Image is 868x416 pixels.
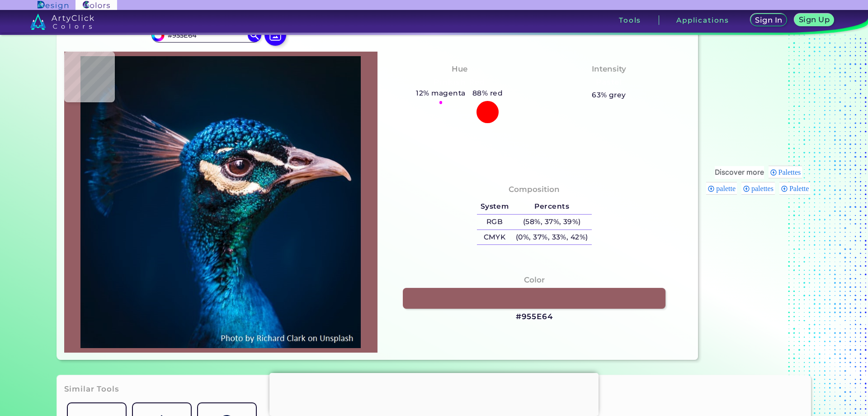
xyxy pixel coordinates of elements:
h5: System [477,199,512,214]
img: logo_artyclick_colors_white.svg [30,14,94,30]
a: Sign Up [795,14,833,26]
img: ArtyClick Design logo [38,1,68,10]
div: palette [706,182,737,195]
h3: Pastel [592,77,626,88]
span: palettes [751,185,776,192]
h3: Similar Tools [64,384,119,395]
h3: Tools [619,17,641,24]
h5: 88% red [469,87,506,99]
img: img_pavlin.jpg [69,56,373,348]
h5: 12% magenta [413,87,469,99]
h4: Hue [452,62,467,76]
span: palette [716,185,738,192]
h5: CMYK [477,230,512,245]
div: Palettes [769,166,802,178]
div: palettes [741,182,775,195]
span: Palette [789,185,812,192]
a: Sign In [751,14,786,26]
h5: (0%, 37%, 33%, 42%) [512,230,591,245]
h5: (58%, 37%, 39%) [512,215,591,230]
h3: Pinkish Red [430,77,489,88]
h3: Applications [676,17,729,24]
h4: Intensity [592,62,626,76]
h5: RGB [477,215,512,230]
h4: Color [524,273,545,287]
h5: 63% grey [592,89,626,101]
h5: Percents [512,199,591,214]
input: type color.. [164,29,248,41]
div: These are topics related to the article that might interest you [715,166,764,179]
h3: #955E64 [516,311,553,322]
h4: Composition [509,183,560,196]
h5: Sign In [755,17,782,24]
h5: Sign Up [799,16,829,24]
span: Palettes [778,168,804,176]
iframe: Advertisement [269,373,599,414]
div: Palette [779,182,811,195]
img: icon search [248,29,261,42]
